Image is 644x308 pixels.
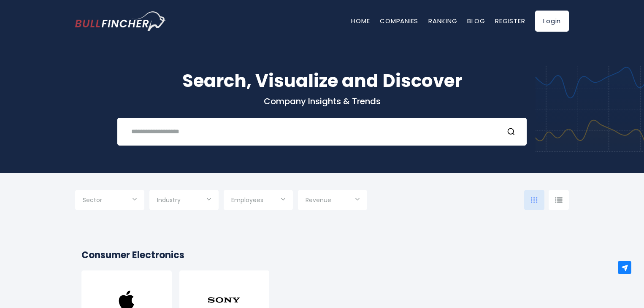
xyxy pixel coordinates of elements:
span: Employees [231,196,263,204]
a: Companies [380,16,418,25]
span: Sector [83,196,102,204]
input: Selection [306,193,360,208]
a: Blog [467,16,485,25]
input: Selection [83,193,137,208]
input: Selection [157,193,211,208]
a: Go to homepage [75,11,166,31]
h1: Search, Visualize and Discover [75,68,569,94]
a: Ranking [428,16,457,25]
img: icon-comp-grid.svg [531,197,538,203]
a: Login [535,11,569,32]
p: Company Insights & Trends [75,96,569,107]
img: Bullfincher logo [75,11,166,31]
input: Selection [231,193,285,208]
span: Industry [157,196,181,204]
a: Home [351,16,370,25]
h2: Consumer Electronics [81,248,563,262]
img: icon-comp-list-view.svg [555,197,563,203]
a: Register [495,16,525,25]
span: Revenue [306,196,331,204]
button: Search [507,126,518,137]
